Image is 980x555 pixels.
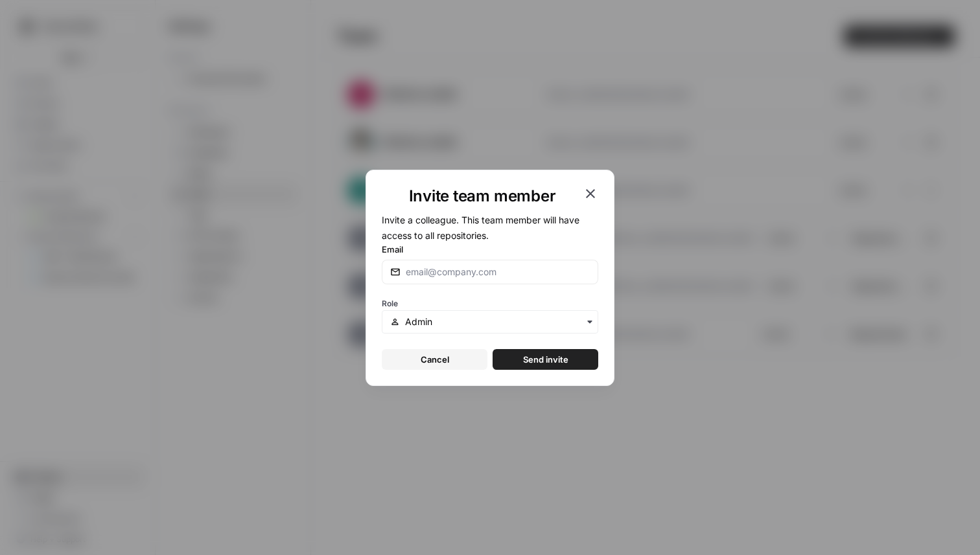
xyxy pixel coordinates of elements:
h1: Invite team member [382,186,583,207]
span: Cancel [421,353,449,366]
button: Send invite [493,349,598,370]
span: Invite a colleague. This team member will have access to all repositories. [382,214,579,241]
button: Cancel [382,349,487,370]
span: Role [382,299,398,308]
input: email@company.com [406,266,590,278]
span: Send invite [523,353,568,366]
input: Admin [405,315,590,328]
label: Email [382,243,598,256]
